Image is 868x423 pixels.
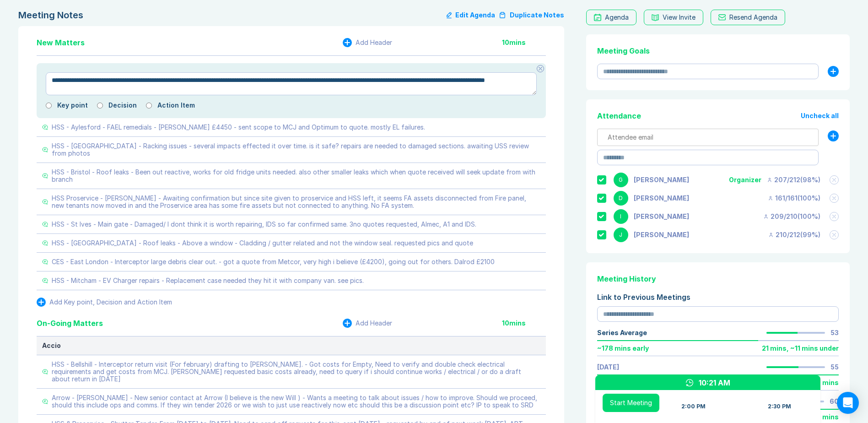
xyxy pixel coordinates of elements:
div: G [614,173,628,187]
div: J [614,228,628,242]
div: Resend Agenda [729,14,777,21]
div: Agenda [605,14,629,21]
div: 55 [830,363,839,371]
label: Key point [57,102,88,109]
div: Arrow - [PERSON_NAME] - New senior contact at Arrow (I believe is the new Will ) - Wants a meetin... [52,394,540,409]
div: D [614,191,628,206]
div: 30 mins [812,413,839,421]
div: Jonny Welbourn [634,231,689,239]
div: Gemma White [634,176,689,184]
div: 60 [830,398,839,405]
button: Add Key point, Decision and Action Item [37,298,172,307]
div: HSS Proservice - [PERSON_NAME] - Awaiting confirmation but since site given to proservice and HSS... [52,195,540,209]
div: View Invite [663,14,695,21]
label: Decision [108,102,137,109]
div: HSS - [GEOGRAPHIC_DATA] - Racking issues - several impacts effected it over time. is it safe? rep... [52,142,540,157]
button: Start Meeting [603,394,659,412]
button: Add Header [343,38,392,47]
div: 2:00 PM [681,403,706,410]
div: Link to Previous Meetings [597,292,839,303]
div: 161 / 161 ( 100 %) [768,195,820,202]
a: Agenda [586,10,636,25]
div: Meeting History [597,273,839,284]
div: HSS - Bellshill - Interceptor return visit (For february) drafting to [PERSON_NAME]. - Got costs ... [52,361,540,383]
div: 210 / 212 ( 99 %) [768,231,820,239]
div: Attendance [597,110,641,121]
div: Organizer [729,176,761,184]
div: On-Going Matters [37,318,103,329]
div: Add Header [356,320,392,327]
button: Duplicate Notes [499,10,564,21]
div: 30 mins [812,379,839,386]
div: CES - East London - Interceptor large debris clear out. - got a quote from Metcor, very high i be... [52,258,495,266]
button: Resend Agenda [711,10,785,25]
div: Meeting Goals [597,45,839,56]
div: HSS - [GEOGRAPHIC_DATA] - Roof leaks - Above a window - Cladding / gutter related and not the win... [52,239,473,247]
div: 10 mins [502,320,546,327]
div: HSS - Aylesford - FAEL remedials - [PERSON_NAME] £4450 - sent scope to MCJ and Optimum to quote. ... [52,124,425,131]
div: Add Key point, Decision and Action Item [49,298,172,306]
button: View Invite [644,10,703,25]
div: ~ 178 mins early [597,345,649,352]
div: Series Average [597,329,647,336]
div: HSS - Bristol - Roof leaks - Been out reactive, works for old fridge units needed. also other sma... [52,168,540,183]
div: 53 [830,329,839,336]
div: 10 mins [502,39,546,46]
div: Iain Parnell [634,213,689,220]
div: Add Header [356,39,392,46]
div: New Matters [37,37,85,48]
div: 21 mins , ~ 11 mins under [762,345,839,352]
div: Meeting Notes [18,10,83,21]
button: Uncheck all [801,112,839,119]
div: David Hayter [634,195,689,202]
div: HSS - St Ives - Main gate - Damaged/ I dont think it is worth repairing, IDS so far confirmed sam... [52,221,476,228]
div: 209 / 210 ( 100 %) [763,213,820,220]
div: I [614,209,628,224]
label: Action Item [157,102,195,109]
button: Add Header [343,319,392,328]
div: 2:30 PM [768,403,791,410]
div: Accio [42,342,540,349]
div: 10:21 AM [699,377,730,388]
button: Edit Agenda [447,10,495,21]
div: Open Intercom Messenger [837,392,859,414]
div: 207 / 212 ( 98 %) [767,176,820,184]
div: HSS - Mitcham - EV Charger repairs - Replacement case needed they hit it with company van. see pics. [52,277,364,284]
a: [DATE] [597,363,619,371]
